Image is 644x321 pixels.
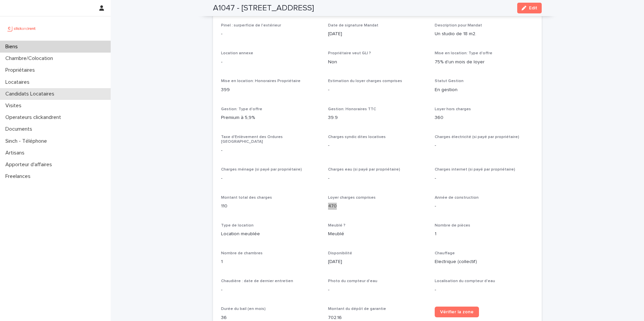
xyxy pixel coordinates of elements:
[435,168,515,172] span: Charges internet (si payé par propriétaire)
[328,251,352,255] span: Disponibilité
[221,107,262,111] span: Gestion: Type d'offre
[5,22,38,35] img: UCB0brd3T0yccxBKYDjQ
[328,51,371,55] span: Propriétaire veut GLI ?
[3,103,27,109] p: Visites
[221,30,320,38] p: -
[328,23,378,27] span: Date de signature Mandat
[221,258,320,265] p: 1
[328,175,427,182] p: -
[221,135,283,144] span: Taxe d'Enlèvement des Ordures [GEOGRAPHIC_DATA]
[328,258,427,265] p: [DATE]
[221,223,254,228] span: Type de location
[328,142,427,149] p: -
[435,79,464,83] span: Statut Gestion
[221,147,320,154] p: -
[435,30,534,38] p: Un studio de 18 m2.
[221,168,302,172] span: Charges ménage (si payé par propriétaire)
[435,114,534,121] p: 360
[221,286,320,294] p: -
[213,3,314,13] h2: A1047 - [STREET_ADDRESS]
[435,142,534,149] p: -
[328,59,427,66] p: Non
[435,196,479,200] span: Année de construction
[529,6,537,10] span: Edit
[328,307,386,311] span: Montant du dépôt de garantie
[221,23,281,27] span: Pinel : surperficie de l'extérieur
[328,223,345,228] span: Meublé ?
[221,203,320,210] p: 110
[435,258,534,265] p: Electrique (collectif)
[221,175,320,182] p: -
[3,91,60,97] p: Candidats Locataires
[221,251,263,255] span: Nombre de chambres
[328,286,427,294] p: -
[3,150,30,156] p: Artisans
[435,286,534,294] p: -
[221,79,301,83] span: Mise en location: Honoraires Propriétaire
[435,307,479,317] a: Vérifier la zone
[440,310,474,314] span: Vérifier la zone
[328,196,376,200] span: Loyer charges comprises
[435,251,455,255] span: Chauffage
[328,135,386,139] span: Charges syndic dites locatives
[435,59,534,66] p: 75% d'un mois de loyer
[221,51,253,55] span: Location annexe
[435,223,470,228] span: Nombre de pièces
[435,51,492,55] span: Mise en location: Type d'offre
[3,162,57,168] p: Apporteur d'affaires
[328,30,427,38] p: [DATE]
[328,79,402,83] span: Estimation du loyer charges comprises
[435,86,534,93] p: En gestion
[221,59,320,66] p: -
[221,114,320,121] p: Premium à 5,9%
[435,23,482,27] span: Description pour Mandat
[435,107,471,111] span: Loyer hors charges
[3,44,23,50] p: Biens
[328,231,427,238] p: Meublé
[328,107,376,111] span: Gestion: Honoraires TTC
[328,86,427,93] p: -
[328,203,427,210] p: 470
[3,138,52,144] p: Sinch - Téléphone
[328,279,377,283] span: Photo du compteur d'eau
[435,175,534,182] p: -
[328,168,400,172] span: Charges eau (si payé par propriétaire)
[3,173,36,180] p: Freelances
[435,203,534,210] p: -
[221,307,266,311] span: Durée du bail (en mois)
[3,114,66,121] p: Operateurs clickandrent
[3,79,35,85] p: Locataires
[435,231,534,238] p: 1
[3,55,58,62] p: Chambre/Colocation
[435,279,495,283] span: Localisation du compteur d'eau
[221,86,320,93] p: 399
[221,279,293,283] span: Chaudière : date de dernier entretien
[221,196,272,200] span: Montant total des charges
[517,3,542,13] button: Edit
[328,114,427,121] p: 39.9
[221,231,320,238] p: Location meublée
[435,135,519,139] span: Charges électricité (si payé par propriétaire)
[3,67,40,73] p: Propriétaires
[3,126,38,132] p: Documents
